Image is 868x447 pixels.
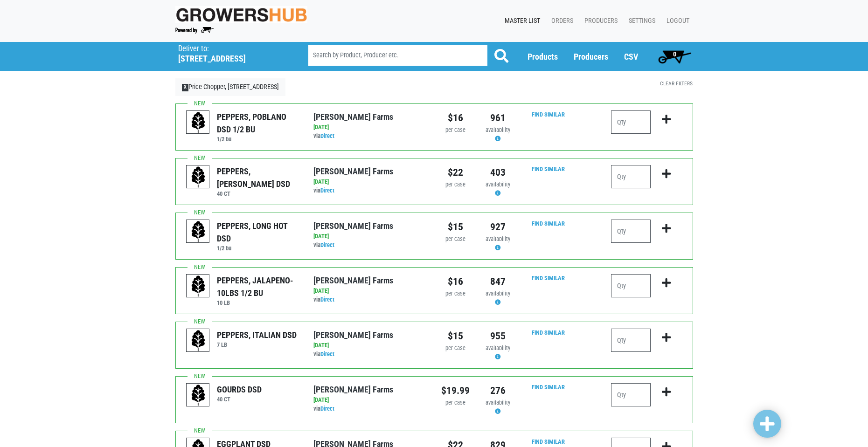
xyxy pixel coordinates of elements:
input: Qty [611,329,651,352]
span: availability [486,344,510,351]
h6: 1/2 bu [217,245,299,252]
span: availability [486,126,510,133]
a: Find Similar [532,165,565,172]
a: Logout [659,12,693,30]
a: Find Similar [532,111,565,118]
a: [PERSON_NAME] Farms [313,221,393,231]
a: Direct [320,187,334,194]
span: availability [486,290,510,297]
div: PEPPERS, JALAPENO- 10LBS 1/2 BU [217,274,299,299]
div: 955 [484,329,512,344]
div: 276 [484,383,512,398]
h6: 40 CT [217,190,299,197]
div: PEPPERS, POBLANO DSD 1/2 BU [217,110,299,136]
div: [DATE] [313,396,427,405]
div: 847 [484,274,512,289]
a: Find Similar [532,275,565,282]
a: Settings [621,12,659,30]
div: via [313,350,427,359]
a: [PERSON_NAME] Farms [313,275,393,285]
span: X [182,84,189,91]
input: Qty [611,165,651,188]
div: GOURDS DSD [217,383,262,396]
div: [DATE] [313,178,427,186]
a: Direct [320,405,334,412]
input: Qty [611,110,651,134]
div: [DATE] [313,287,427,296]
img: placeholder-variety-43d6402dacf2d531de610a020419775a.svg [187,329,210,352]
span: availability [486,181,510,188]
div: [DATE] [313,123,427,132]
h5: [STREET_ADDRESS] [178,54,285,64]
div: [DATE] [313,341,427,350]
a: [PERSON_NAME] Farms [313,330,393,340]
h6: 1/2 bu [217,136,299,143]
div: 927 [484,220,512,234]
div: via [313,296,427,304]
img: Powered by Big Wheelbarrow [175,27,214,34]
a: CSV [624,52,638,62]
a: 0 [654,47,695,66]
h6: 40 CT [217,396,262,403]
a: [PERSON_NAME] Farms [313,166,393,176]
a: Find Similar [532,329,565,336]
div: per case [441,180,470,189]
a: Find Similar [532,438,565,445]
a: Producers [577,12,621,30]
a: [PERSON_NAME] Farms [313,385,393,394]
input: Qty [611,274,651,297]
input: Qty [611,383,651,406]
div: $16 [441,274,470,289]
a: Find Similar [532,220,565,227]
a: Direct [320,296,334,303]
input: Search by Product, Producer etc. [308,45,487,66]
div: per case [441,399,470,407]
div: via [313,241,427,250]
div: $15 [441,220,470,234]
div: 961 [484,110,512,125]
a: Direct [320,132,334,139]
div: $19.99 [441,383,470,398]
div: PEPPERS, [PERSON_NAME] DSD [217,165,299,190]
div: via [313,132,427,141]
div: via [313,186,427,195]
a: [PERSON_NAME] Farms [313,112,393,122]
a: Master List [497,12,544,30]
div: $15 [441,329,470,344]
span: availability [486,235,510,242]
a: Orders [544,12,577,30]
a: Clear Filters [660,80,693,87]
a: Find Similar [532,384,565,391]
img: original-fc7597fdc6adbb9d0e2ae620e786d1a2.jpg [175,6,308,23]
div: PEPPERS, LONG HOT DSD [217,220,299,245]
a: XPrice Chopper, [STREET_ADDRESS] [175,78,286,96]
img: placeholder-variety-43d6402dacf2d531de610a020419775a.svg [187,220,210,243]
div: [DATE] [313,232,427,241]
img: placeholder-variety-43d6402dacf2d531de610a020419775a.svg [187,111,210,134]
div: 403 [484,165,512,180]
div: $16 [441,110,470,125]
img: placeholder-variety-43d6402dacf2d531de610a020419775a.svg [187,165,210,189]
div: per case [441,126,470,135]
span: Price Chopper, Erie Boulevard, #172 (2515 Erie Blvd E, Syracuse, NY 13224, USA) [178,42,292,64]
a: Producers [574,52,608,62]
span: availability [486,399,510,406]
a: Products [528,52,558,62]
div: PEPPERS, ITALIAN DSD [217,329,297,341]
div: via [313,405,427,413]
h6: 10 LB [217,299,299,306]
input: Qty [611,220,651,243]
a: Direct [320,351,334,358]
a: Direct [320,241,334,248]
img: placeholder-variety-43d6402dacf2d531de610a020419775a.svg [187,384,210,407]
div: per case [441,235,470,244]
span: 0 [673,50,676,58]
p: Deliver to: [178,44,285,54]
div: per case [441,289,470,298]
div: per case [441,344,470,353]
h6: 7 LB [217,341,297,348]
div: $22 [441,165,470,180]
